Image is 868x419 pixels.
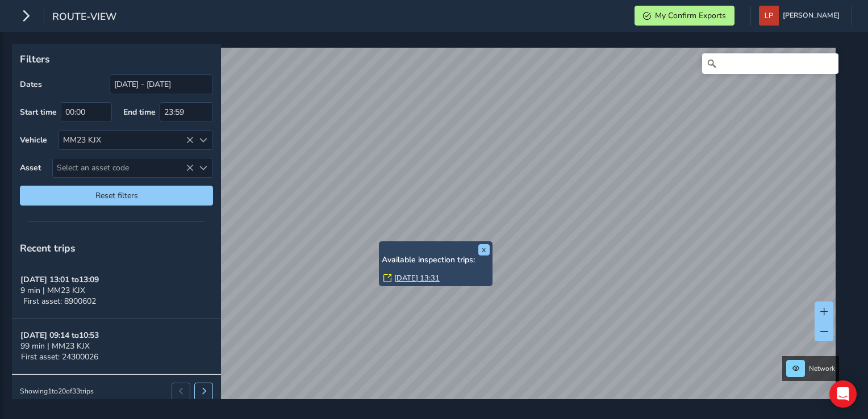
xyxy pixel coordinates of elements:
[809,364,835,373] span: Network
[52,10,116,26] span: route-view
[20,135,47,145] label: Vehicle
[759,6,844,26] button: [PERSON_NAME]
[20,285,85,296] span: 9 min | MM23 KJX
[783,6,840,26] span: [PERSON_NAME]
[20,52,213,66] p: Filters
[20,79,42,90] label: Dates
[12,319,221,374] button: [DATE] 09:14 to10:5399 min | MM23 KJXFirst asset: 24300026
[702,53,838,74] input: Search
[478,244,490,255] button: x
[20,274,99,285] strong: [DATE] 13:01 to 13:09
[21,351,98,362] span: First asset: 24300026
[23,296,96,307] span: First asset: 8900602
[382,255,490,265] h6: Available inspection trips:
[829,380,857,408] div: Open Intercom Messenger
[20,387,94,396] div: Showing 1 to 20 of 33 trips
[635,6,735,26] button: My Confirm Exports
[20,341,90,351] span: 99 min | MM23 KJX
[16,48,836,412] canvas: Map
[394,273,440,283] a: [DATE] 13:31
[20,330,99,341] strong: [DATE] 09:14 to 10:53
[59,131,194,149] div: MM23 KJX
[20,162,41,173] label: Asset
[28,190,205,201] span: Reset filters
[53,158,194,177] span: Select an asset code
[20,107,57,118] label: Start time
[20,186,213,206] button: Reset filters
[759,6,779,26] img: diamond-layout
[655,10,726,21] span: My Confirm Exports
[12,263,221,319] button: [DATE] 13:01 to13:099 min | MM23 KJXFirst asset: 8900602
[20,241,76,255] span: Recent trips
[123,107,156,118] label: End time
[194,158,212,177] div: Select an asset code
